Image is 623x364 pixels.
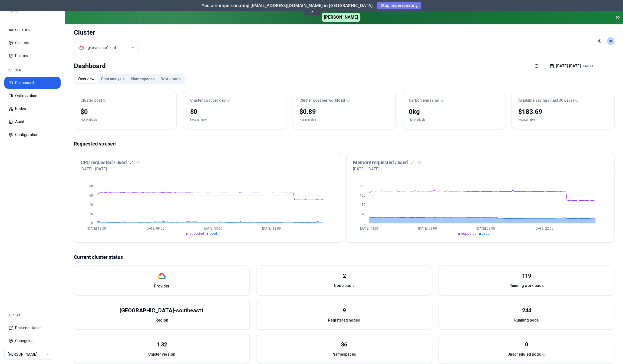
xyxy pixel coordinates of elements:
div: 119 [522,272,531,280]
div: 9 [343,307,346,314]
span: Node pools [334,283,355,288]
div: Not available [299,117,316,123]
button: Documentation [4,322,61,334]
p: [DATE] - [DATE] [81,166,107,172]
button: Changelog [4,335,61,347]
div: 0 [525,341,528,348]
button: Overview [75,75,98,83]
div: 86 [341,341,347,348]
tspan: 80 [89,184,93,188]
tspan: [DATE] 03:00 [204,226,223,230]
tspan: 60 [89,194,93,197]
div: $183.69 [518,107,608,116]
div: Not available [518,117,535,123]
button: Workloads [158,75,184,83]
tspan: [DATE] 22:00 [262,226,281,230]
tspan: 0 [364,221,365,225]
tspan: [DATE] 03:00 [476,226,495,230]
span: GMT+10 [583,64,595,68]
span: used [482,232,489,236]
tspan: 20 [89,212,93,216]
div: 2 [343,272,346,280]
span: Registered nodes [328,317,360,323]
img: gcp [158,272,166,280]
button: Clusters [4,37,61,49]
tspan: 120 [360,194,365,197]
div: Dashboard [74,61,106,71]
tspan: 40 [362,212,365,216]
div: Cluster cost [81,98,170,103]
tspan: 40 [89,203,93,207]
button: Dashboard [4,77,61,89]
div: gke-aus-se1-uat [88,45,116,50]
div: 244 [522,307,531,314]
span: Cluster version [148,352,175,357]
button: Select a value [74,41,139,54]
p: Requested vs used [74,140,614,148]
p: Current cluster status [74,253,614,261]
div: $0 [190,107,279,116]
tspan: [DATE] 22:00 [535,226,553,230]
div: $0 [81,107,170,116]
div: $0.89 [299,107,389,116]
div: australia-southeast1 [120,307,204,314]
button: Configuration [4,129,61,141]
button: Nodes [4,103,61,115]
div: SUPPORT [4,310,61,321]
span: used [209,232,217,236]
tspan: [DATE] 08:00 [418,226,437,230]
tspan: [DATE] 13:00 [87,226,106,230]
tspan: 80 [362,203,365,207]
span: Namespaces [332,352,356,357]
button: Namespaces [128,75,158,83]
span: [PERSON_NAME] [322,13,360,22]
div: Cluster cost per day [190,98,279,103]
tspan: [DATE] 08:00 [146,226,164,230]
h3: Memory requested / used [353,159,408,166]
div: Not available [190,117,206,123]
span: Running pods [514,317,539,323]
span: requested [189,232,204,236]
tspan: 0 [91,221,93,225]
tspan: [DATE] 13:00 [360,226,378,230]
span: Provider [154,283,170,289]
button: Audit [4,116,61,128]
span: Region [156,317,168,323]
tspan: 160 [360,184,365,188]
button: Policies [4,50,61,62]
div: CLUSTER [4,65,61,76]
div: 0 kg [409,107,498,116]
div: ORGANISATION [4,25,61,36]
span: requested [461,232,476,236]
div: Not available [81,117,97,123]
h1: Cluster [74,28,139,37]
button: Cost analysis [98,75,128,83]
h3: CPU requested / used [81,159,127,166]
span: Unscheduled pods [507,352,541,357]
div: Cluster cost per workload [299,98,389,103]
button: [DATE]-[DATE]GMT+10 [545,61,614,71]
div: Not available [409,117,425,123]
img: gcp [79,45,84,50]
div: Carbon emission [409,98,498,103]
span: Running workloads [509,283,544,288]
button: Optimization [4,90,61,102]
div: Available savings (last 30 days) [518,98,608,103]
p: [DATE] - [DATE] [353,166,379,172]
div: 1.32 [157,341,167,348]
